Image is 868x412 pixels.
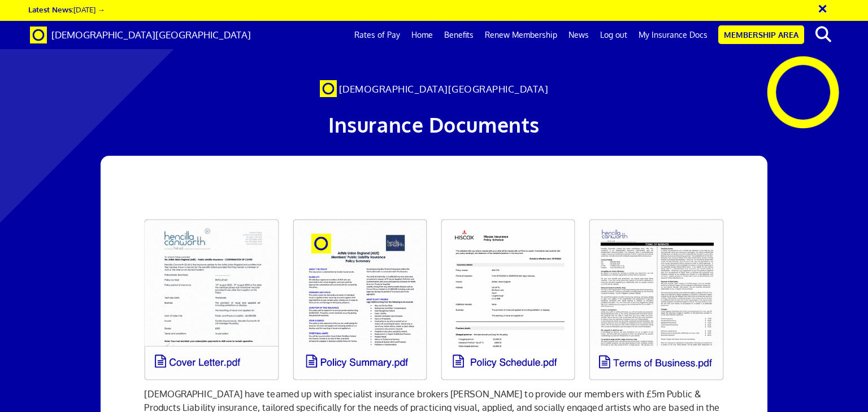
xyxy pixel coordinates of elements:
[28,5,105,14] a: Latest News:[DATE] →
[439,21,479,49] a: Benefits
[349,21,406,49] a: Rates of Pay
[339,83,549,95] span: [DEMOGRAPHIC_DATA][GEOGRAPHIC_DATA]
[21,21,259,49] a: Brand [DEMOGRAPHIC_DATA][GEOGRAPHIC_DATA]
[806,23,841,46] button: search
[406,21,439,49] a: Home
[28,5,73,14] strong: Latest News:
[328,112,540,137] span: Insurance Documents
[51,29,251,41] span: [DEMOGRAPHIC_DATA][GEOGRAPHIC_DATA]
[563,21,594,49] a: News
[594,21,633,49] a: Log out
[633,21,713,49] a: My Insurance Docs
[718,25,804,44] a: Membership Area
[479,21,563,49] a: Renew Membership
